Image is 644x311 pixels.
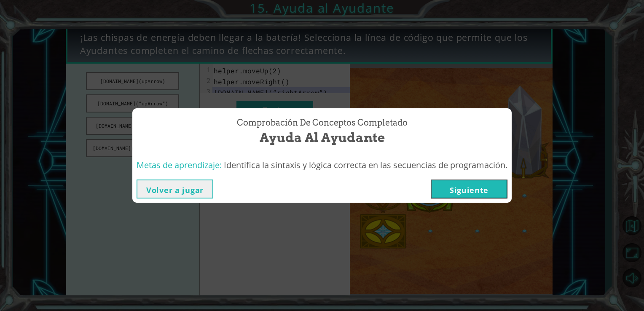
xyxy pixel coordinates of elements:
span: Metas de aprendizaje: [137,159,222,171]
button: Siguiente [431,180,507,198]
button: Volver a jugar [137,180,213,198]
span: Ayuda al Ayudante [260,129,385,147]
span: Identifica la sintaxis y lógica correcta en las secuencias de programación. [224,159,507,171]
span: Comprobación de conceptos Completado [237,117,408,129]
